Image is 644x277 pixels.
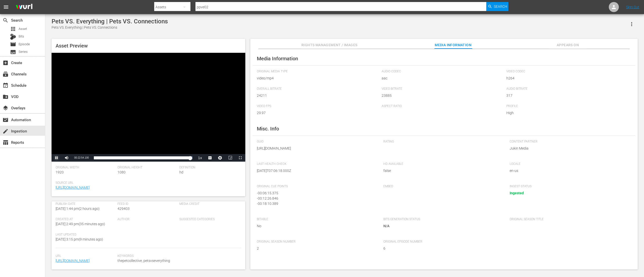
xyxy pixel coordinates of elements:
[56,237,103,241] span: [DATE] 3:15 pm ( 9 minutes ago )
[506,76,629,81] span: h264
[382,70,504,74] span: Audio Codec
[257,246,376,251] span: 2
[3,94,9,100] span: VOD
[301,42,357,48] span: Rights Management / Images
[257,56,298,62] span: Media Information
[3,117,9,123] span: Automation
[117,254,239,258] span: Keywords
[56,181,239,185] span: Source Url
[383,240,502,244] span: Original Episode Number
[117,166,177,170] span: Original Height
[10,49,16,55] span: Series
[3,105,9,111] span: Overlays
[257,70,379,74] span: Original Media Type
[257,93,379,98] span: 24211
[257,217,376,221] span: Bitable
[10,26,16,32] span: Asset
[510,217,629,221] span: Original Season Title
[235,154,245,162] button: Fullscreen
[225,154,235,162] button: Picture-in-Picture
[382,87,504,91] span: Video Bitrate
[3,128,9,134] span: Ingestion
[56,170,64,174] span: 1920
[74,156,89,159] span: 00:22:54.100
[382,104,504,108] span: Aspect Ratio
[506,110,629,116] span: High
[19,49,28,54] span: Series
[3,4,9,10] span: menu
[56,259,90,263] a: [URL][DOMAIN_NAME]
[257,201,373,206] div: - 00:18:10.389
[506,104,629,108] span: Profile
[510,140,629,144] span: Content Partner
[117,217,177,221] span: Author
[117,170,126,174] span: 1080
[486,2,508,11] button: Search
[3,60,9,66] span: Create
[257,191,373,196] div: - 00:06:15.375
[56,43,88,49] span: Asset Preview
[257,110,379,116] span: 29.97
[506,87,629,91] span: Audio Bitrate
[510,168,629,173] span: en-us
[257,162,376,166] span: Last Health Check
[383,224,389,228] span: N/A
[257,76,379,81] span: video/mp4
[257,104,379,108] span: Video FPS
[3,82,9,88] span: Schedule
[12,1,36,13] img: ans4CAIJ8jUAAAAAAAAAAAAAAAAAAAAAAAAgQb4GAAAAAAAAAAAAAAAAAAAAAAAAJMjXAAAAAAAAAAAAAAAAAAAAAAAAgAT5G...
[179,166,239,170] span: Definition
[506,93,629,98] span: 317
[383,184,502,189] span: Embed
[510,146,629,151] span: Jukin Media
[179,170,183,174] span: hd
[494,2,507,11] span: Search
[510,162,629,166] span: Locale
[626,5,639,9] a: Sign Out
[257,146,376,151] span: [URL][DOMAIN_NAME]
[56,222,105,226] span: [DATE] 2:49 pm ( 35 minutes ago )
[117,207,130,211] span: 429403
[3,140,9,146] span: Reports
[257,184,376,189] span: Original Cue Points
[3,17,9,23] span: Search
[215,154,225,162] button: Jump To Time
[383,140,502,144] span: Rating
[382,93,504,98] span: 23885
[52,154,62,162] button: Pause
[56,202,115,206] span: Publish Date
[56,233,115,237] span: Last Updated
[257,223,376,229] span: No
[383,217,502,221] span: Bits Generation Status
[19,34,24,39] span: Bits
[257,140,376,144] span: GUID
[3,71,9,77] span: Channels
[195,154,205,162] button: Playback Rate
[510,191,524,195] span: Ingested
[205,154,215,162] button: Captions
[382,76,504,81] span: aac
[10,41,16,47] span: Episode
[383,168,502,173] span: false
[94,156,192,159] div: Progress Bar
[52,25,168,30] div: Pets VS. Everything | Pets VS. Connections
[383,162,502,166] span: HD Available
[56,186,90,190] a: [URL][DOMAIN_NAME]
[506,70,629,74] span: Video Codec
[10,34,16,40] div: Bits
[257,126,279,132] span: Misc. Info
[56,217,115,221] span: Created At
[549,42,587,48] span: Appears On
[257,240,376,244] span: Original Season Number
[56,166,115,170] span: Original Width
[257,196,373,201] div: - 00:12:26.846
[56,254,115,258] span: Url
[52,53,245,162] div: Video Player
[62,154,72,162] button: Mute
[117,258,239,263] span: thepetcollective, petsvseverything
[383,246,502,251] span: 6
[179,217,239,221] span: Suggested Categories
[510,184,629,189] span: Ingest Status
[257,87,379,91] span: Overall Bitrate
[56,207,100,211] span: [DATE] 1:44 pm ( 2 hours ago )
